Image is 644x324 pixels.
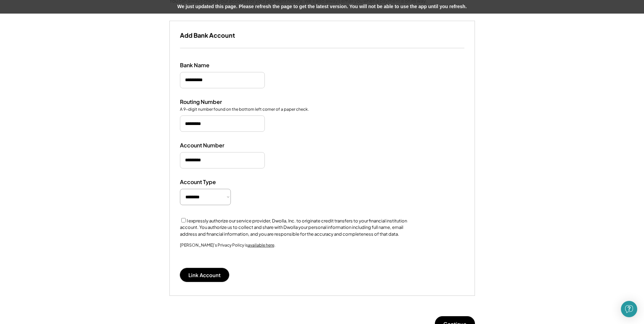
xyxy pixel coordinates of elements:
[180,31,235,39] h3: Add Bank Account
[180,242,275,258] div: [PERSON_NAME]’s Privacy Policy is .
[180,142,248,149] div: Account Number
[180,218,407,237] label: I expressly authorize our service provider, Dwolla, Inc. to originate credit transfers to your fi...
[621,301,637,317] div: Open Intercom Messenger
[180,62,248,69] div: Bank Name
[248,242,274,248] a: available here
[180,107,309,112] div: A 9-digit number found on the bottom left corner of a paper check.
[180,268,229,282] button: Link Account
[180,179,248,186] div: Account Type
[180,98,248,106] div: Routing Number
